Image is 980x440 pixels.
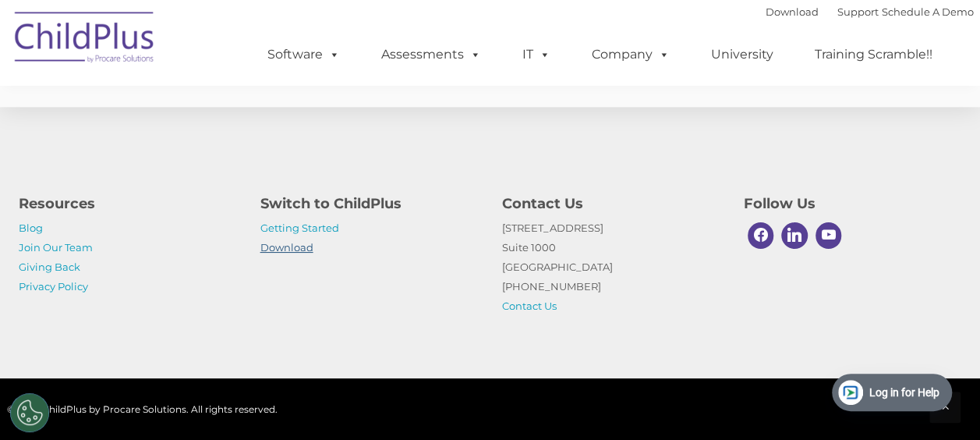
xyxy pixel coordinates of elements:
a: Company [576,39,685,70]
img: ChildPlus by Procare Solutions [7,1,163,79]
p: [STREET_ADDRESS] Suite 1000 [GEOGRAPHIC_DATA] [PHONE_NUMBER] [502,218,720,316]
a: Linkedin [777,218,812,253]
a: Assessments [366,39,497,70]
h4: Contact Us [502,193,720,215]
a: Blog [19,222,43,234]
font: | [766,5,974,18]
a: Facebook [744,218,778,253]
a: Privacy Policy [19,280,88,293]
a: Join Our Team [19,241,93,254]
h4: Switch to ChildPlus [260,193,479,215]
a: Download [766,5,819,18]
a: Training Scramble!! [799,39,948,70]
span: © 2025 ChildPlus by Procare Solutions. All rights reserved. [7,403,278,415]
a: Software [252,39,356,70]
a: Download [260,241,313,254]
a: Youtube [812,218,846,253]
a: Giving Back [19,261,80,273]
a: Support [837,5,879,18]
a: Getting Started [260,222,339,234]
a: IT [507,39,566,70]
a: University [695,39,789,70]
a: Contact Us [502,300,557,312]
h4: Resources [19,193,237,215]
button: Cookies Settings [10,393,49,432]
a: Schedule A Demo [882,5,974,18]
h4: Follow Us [744,193,962,215]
